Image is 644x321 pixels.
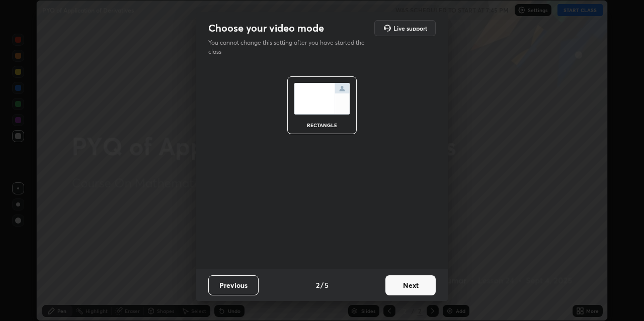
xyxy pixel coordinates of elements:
h4: 2 [316,280,319,290]
p: You cannot change this setting after you have started the class [208,38,371,56]
button: Previous [208,275,259,295]
h2: Choose your video mode [208,22,324,35]
h4: 5 [325,280,329,290]
button: Next [385,275,436,295]
img: normalScreenIcon.ae25ed63.svg [294,83,350,115]
h4: / [320,280,324,290]
h5: Live support [393,25,427,31]
div: rectangle [302,123,342,128]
